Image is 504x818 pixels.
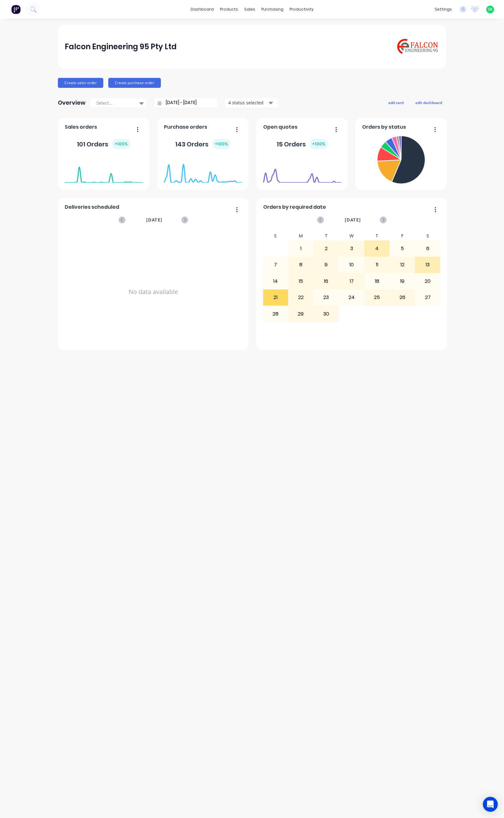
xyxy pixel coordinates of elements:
[288,290,313,305] div: 22
[390,241,415,256] div: 5
[287,5,317,14] div: productivity
[225,98,278,107] button: 4 status selected
[277,139,328,149] div: 15 Orders
[415,273,440,289] div: 20
[365,257,390,273] div: 11
[339,231,364,240] div: W
[390,290,415,305] div: 26
[263,257,288,273] div: 7
[314,241,339,256] div: 2
[288,273,313,289] div: 15
[288,231,314,240] div: M
[483,797,498,812] div: Open Intercom Messenger
[288,241,313,256] div: 1
[314,273,339,289] div: 16
[415,257,440,273] div: 13
[217,5,241,14] div: products
[188,5,217,14] a: dashboard
[390,257,415,273] div: 12
[263,123,297,131] span: Open quotes
[58,78,103,88] button: Create sales order
[365,290,390,305] div: 25
[365,273,390,289] div: 18
[65,40,177,53] div: Falcon Engineering 95 Pty Ltd
[390,273,415,289] div: 19
[164,123,207,131] span: Purchase orders
[263,306,288,321] div: 28
[263,231,288,240] div: S
[228,99,268,106] div: 4 status selected
[175,139,231,149] div: 143 Orders
[345,216,361,223] span: [DATE]
[364,231,390,240] div: T
[314,257,339,273] div: 9
[339,257,364,273] div: 10
[488,7,492,12] span: SK
[365,241,390,256] div: 4
[415,231,441,240] div: S
[77,139,130,149] div: 101 Orders
[263,290,288,305] div: 21
[314,290,339,305] div: 23
[212,139,231,149] div: + 100 %
[58,97,86,109] div: Overview
[314,231,339,240] div: T
[112,139,130,149] div: + 100 %
[411,98,446,107] button: edit dashboard
[314,306,339,321] div: 30
[415,241,440,256] div: 6
[65,203,119,211] span: Deliveries scheduled
[432,5,455,14] div: settings
[396,38,439,55] img: Falcon Engineering 95 Pty Ltd
[362,123,406,131] span: Orders by status
[339,273,364,289] div: 17
[65,123,97,131] span: Sales orders
[11,5,21,14] img: Factory
[241,5,258,14] div: sales
[384,98,408,107] button: add card
[108,78,161,88] button: Create purchase order
[288,306,313,321] div: 29
[258,5,287,14] div: purchasing
[310,139,328,149] div: + 100 %
[65,231,242,352] div: No data available
[263,273,288,289] div: 14
[415,290,440,305] div: 27
[339,290,364,305] div: 24
[390,231,415,240] div: F
[288,257,313,273] div: 8
[146,216,162,223] span: [DATE]
[339,241,364,256] div: 3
